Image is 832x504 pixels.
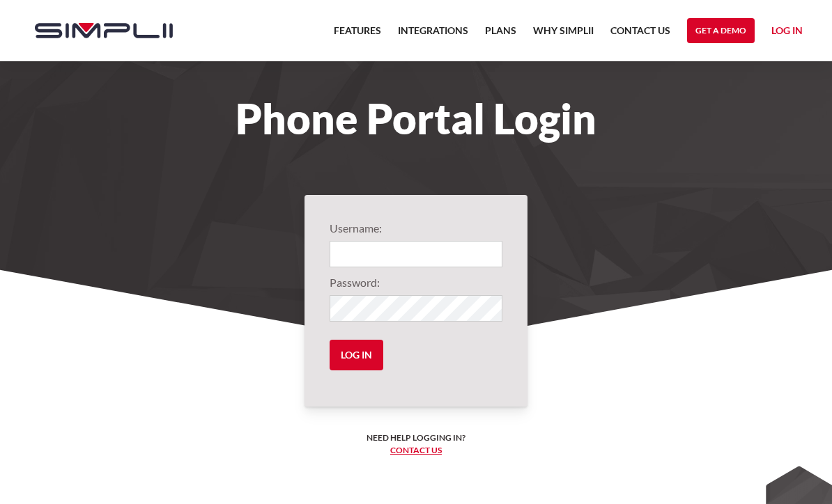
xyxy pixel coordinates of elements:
a: Contact US [610,22,670,47]
h6: Need help logging in? ‍ [367,432,465,457]
a: Integrations [398,22,468,47]
a: Why Simplii [533,22,594,47]
a: Contact us [390,445,442,455]
label: Username: [330,220,502,237]
input: Log in [330,340,383,370]
form: Login [330,220,502,381]
a: Get a Demo [687,18,755,43]
img: Simplii [35,23,173,38]
a: Log in [771,22,803,43]
label: Password: [330,274,502,291]
a: Plans [485,22,516,47]
h1: Phone Portal Login [21,103,811,134]
a: Features [334,22,381,47]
